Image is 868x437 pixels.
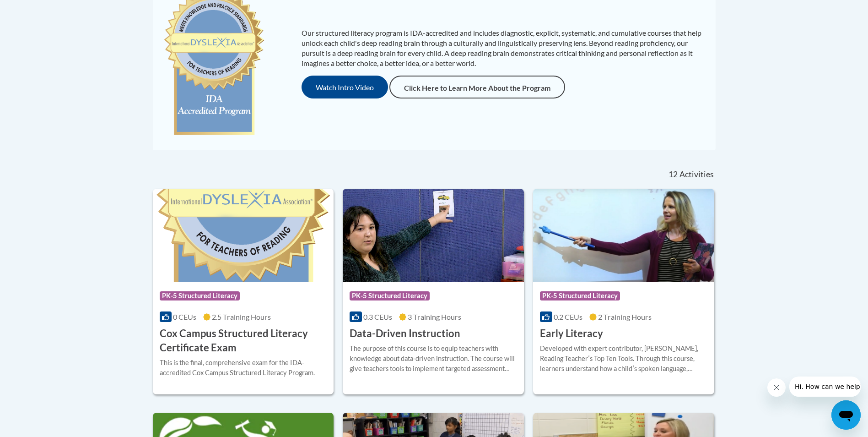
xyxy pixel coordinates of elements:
span: 2 Training Hours [598,312,652,321]
span: 2.5 Training Hours [212,312,271,321]
span: PK-5 Structured Literacy [540,291,620,300]
p: Our structured literacy program is IDA-accredited and includes diagnostic, explicit, systematic, ... [302,28,706,68]
iframe: Button to launch messaging window [831,400,861,430]
img: Course Logo [533,189,714,282]
span: 0.2 CEUs [554,312,582,321]
div: The purpose of this course is to equip teachers with knowledge about data-driven instruction. The... [350,344,517,374]
span: 3 Training Hours [408,312,461,321]
span: 12 [669,169,678,180]
span: 0 CEUs [173,312,196,321]
h3: Early Literacy [540,327,603,341]
a: Course LogoPK-5 Structured Literacy0.2 CEUs2 Training Hours Early LiteracyDeveloped with expert c... [533,189,714,394]
img: Course Logo [153,189,334,282]
span: Activities [679,169,714,180]
a: Course LogoPK-5 Structured Literacy0.3 CEUs3 Training Hours Data-Driven InstructionThe purpose of... [343,189,524,394]
a: Click Here to Learn More About the Program [389,76,565,98]
span: PK-5 Structured Literacy [160,291,240,300]
img: Course Logo [343,189,524,282]
span: Hi. How can we help? [5,6,74,14]
h3: Data-Driven Instruction [350,327,460,341]
h3: Cox Campus Structured Literacy Certificate Exam [160,327,327,355]
button: Watch Intro Video [302,76,388,98]
span: 0.3 CEUs [363,312,392,321]
div: Developed with expert contributor, [PERSON_NAME], Reading Teacherʹs Top Ten Tools. Through this c... [540,344,707,374]
iframe: Message from company [789,377,861,397]
span: PK-5 Structured Literacy [350,291,430,300]
iframe: Close message [767,378,786,397]
div: This is the final, comprehensive exam for the IDA-accredited Cox Campus Structured Literacy Program. [160,358,327,378]
a: Course LogoPK-5 Structured Literacy0 CEUs2.5 Training Hours Cox Campus Structured Literacy Certif... [153,189,334,394]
